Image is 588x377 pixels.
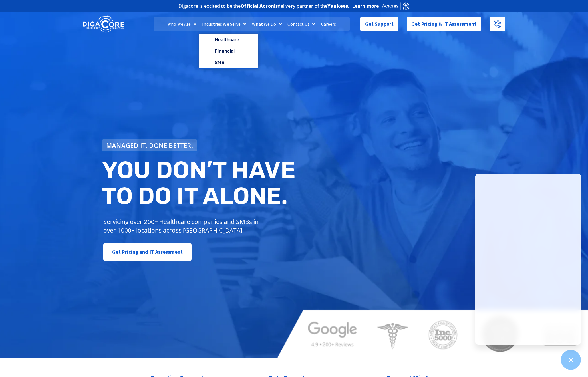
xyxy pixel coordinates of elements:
ul: Industries We Serve [199,34,258,69]
img: Acronis [382,2,410,10]
iframe: Chatgenie Messenger [475,174,581,345]
a: Healthcare [199,34,258,45]
a: Learn more [352,3,379,9]
span: Get Pricing and IT Assessment [112,246,183,258]
a: Contact Us [285,17,318,31]
b: Yankees. [327,3,349,9]
a: Get Pricing and IT Assessment [103,243,192,261]
a: SMB [199,57,258,68]
span: Get Support [365,18,394,30]
a: Industries We Serve [199,17,249,31]
h2: You don’t have to do IT alone. [102,157,298,209]
h2: Digacore is excited to be the delivery partner of the [178,4,349,8]
a: Managed IT, done better. [102,139,197,151]
span: Get Pricing & IT Assessment [411,18,476,30]
p: Servicing over 200+ Healthcare companies and SMBs in over 1000+ locations across [GEOGRAPHIC_DATA]. [103,217,263,235]
a: Careers [318,17,339,31]
b: Official Acronis [241,3,278,9]
a: Who We Are [164,17,199,31]
span: Managed IT, done better. [106,142,193,148]
a: Get Support [360,17,398,31]
a: Financial [199,45,258,57]
a: Get Pricing & IT Assessment [407,17,481,31]
img: DigaCore Technology Consulting [83,15,124,33]
a: What We Do [249,17,285,31]
nav: Menu [154,17,350,31]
